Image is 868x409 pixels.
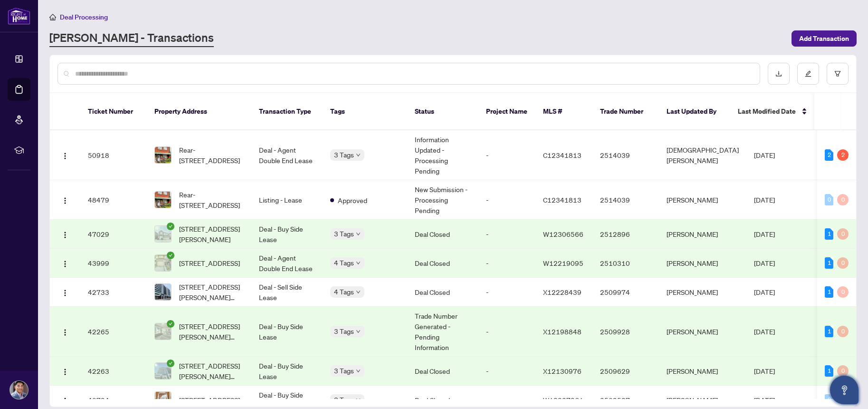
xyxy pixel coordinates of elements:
th: Property Address [147,93,251,130]
div: 0 [825,394,833,406]
td: Listing - Lease [251,180,323,220]
span: [DATE] [754,327,775,336]
td: [PERSON_NAME] [659,220,746,249]
img: Logo [61,152,69,160]
span: check-circle [167,252,174,259]
td: 2514039 [592,180,659,220]
div: 0 [825,194,833,205]
div: 1 [825,365,833,377]
span: down [356,290,361,294]
span: check-circle [167,223,174,230]
button: Logo [57,255,73,271]
div: 0 [837,365,849,377]
span: C12341813 [543,151,582,159]
td: New Submission - Processing Pending [407,180,478,220]
th: Last Updated By [659,93,730,130]
span: [DATE] [754,288,775,296]
td: 2509629 [592,357,659,386]
span: 4 Tags [334,286,354,297]
td: [PERSON_NAME] [659,180,746,220]
img: thumbnail-img [155,392,171,408]
td: 43999 [80,249,147,278]
td: - [478,278,535,307]
button: Logo [57,363,73,379]
span: [STREET_ADDRESS] [179,258,240,268]
div: 0 [837,257,849,269]
span: down [356,261,361,265]
td: [DEMOGRAPHIC_DATA][PERSON_NAME] [659,130,746,180]
button: Add Transaction [792,30,857,47]
img: Logo [61,397,69,405]
div: 1 [825,286,833,298]
td: [PERSON_NAME] [659,249,746,278]
div: 0 [837,286,849,298]
button: Logo [57,192,73,207]
img: thumbnail-img [155,363,171,379]
div: 0 [837,326,849,337]
img: Logo [61,368,69,376]
button: Logo [57,324,73,339]
span: [STREET_ADDRESS][PERSON_NAME][PERSON_NAME] [179,360,244,381]
td: 42263 [80,357,147,386]
span: down [356,232,361,236]
span: down [356,369,361,373]
td: 2510310 [592,249,659,278]
span: Add Transaction [799,31,849,46]
td: Deal Closed [407,357,478,386]
span: [STREET_ADDRESS] [179,395,240,405]
td: - [478,307,535,357]
td: [PERSON_NAME] [659,278,746,307]
span: 3 Tags [334,228,354,239]
td: - [478,357,535,386]
span: Last Modified Date [738,106,796,117]
td: Trade Number Generated - Pending Information [407,307,478,357]
td: Deal Closed [407,278,478,307]
th: Transaction Type [251,93,323,130]
img: thumbnail-img [155,255,171,271]
span: down [356,153,361,157]
img: logo [8,7,30,25]
button: download [768,63,790,85]
td: Deal - Agent Double End Lease [251,249,323,278]
button: Logo [57,284,73,300]
img: thumbnail-img [155,226,171,242]
th: Last Modified Date [730,93,816,130]
img: Logo [61,260,69,268]
span: check-circle [167,320,174,328]
span: Rear-[STREET_ADDRESS] [179,189,244,210]
div: 1 [825,326,833,337]
span: [STREET_ADDRESS][PERSON_NAME] [179,224,244,244]
td: - [478,220,535,249]
td: Deal - Buy Side Lease [251,357,323,386]
div: 2 [825,149,833,161]
img: thumbnail-img [155,284,171,300]
img: thumbnail-img [155,147,171,163]
th: Project Name [478,93,535,130]
span: check-circle [167,360,174,367]
span: 3 Tags [334,394,354,405]
td: [PERSON_NAME] [659,357,746,386]
span: C12341813 [543,195,582,204]
span: Approved [338,195,367,205]
th: Status [407,93,478,130]
button: Logo [57,392,73,408]
img: Logo [61,329,69,336]
img: thumbnail-img [155,192,171,208]
button: Logo [57,226,73,242]
span: [DATE] [754,259,775,267]
span: [STREET_ADDRESS][PERSON_NAME][PERSON_NAME] [179,321,244,342]
th: Trade Number [592,93,659,130]
td: Deal - Agent Double End Lease [251,130,323,180]
span: [DATE] [754,396,775,404]
td: [PERSON_NAME] [659,307,746,357]
td: 2514039 [592,130,659,180]
th: Ticket Number [80,93,147,130]
span: Rear-[STREET_ADDRESS] [179,145,244,166]
td: 48479 [80,180,147,220]
td: - [478,130,535,180]
td: - [478,249,535,278]
img: Logo [61,289,69,297]
td: Deal Closed [407,249,478,278]
button: Open asap [830,376,858,404]
td: 47029 [80,220,147,249]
